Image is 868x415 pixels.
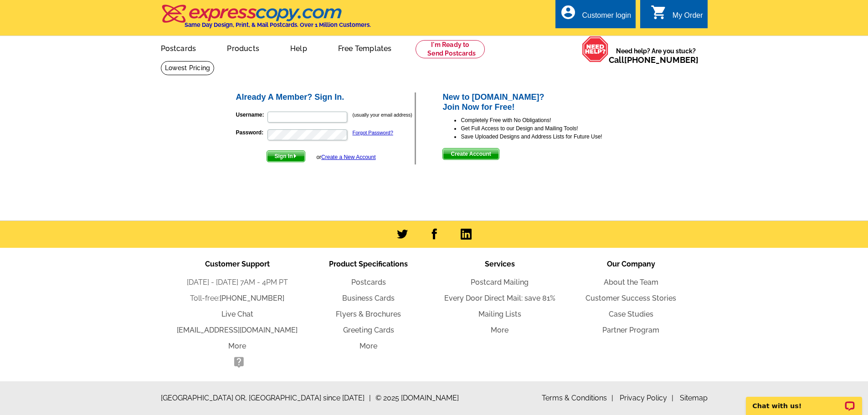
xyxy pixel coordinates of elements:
[651,10,703,21] a: shopping_cart My Order
[220,294,284,302] a: [PHONE_NUMBER]
[267,150,305,162] button: Sign In
[353,130,393,135] a: Forgot Password?
[560,4,576,20] i: account_circle
[146,37,211,58] a: Postcards
[276,37,322,58] a: Help
[560,10,631,21] a: account_circle Customer login
[236,128,267,137] label: Password:
[316,153,375,161] div: or
[443,149,498,159] span: Create Account
[343,326,394,334] a: Greeting Cards
[609,46,703,65] span: Need help? Are you stuck?
[442,92,633,112] h2: New to [DOMAIN_NAME]? Join Now for Free!
[444,294,555,302] a: Every Door Direct Mail: save 81%
[205,260,270,268] span: Customer Support
[602,326,659,334] a: Partner Program
[212,37,274,58] a: Products
[177,326,298,334] a: [EMAIL_ADDRESS][DOMAIN_NAME]
[172,293,303,304] li: Toll-free:
[607,260,655,268] span: Our Company
[267,151,305,162] span: Sign In
[586,294,676,302] a: Customer Success Stories
[609,310,653,318] a: Case Studies
[336,310,401,318] a: Flyers & Brochures
[236,111,267,119] label: Username:
[485,260,515,268] span: Services
[582,11,631,24] div: Customer login
[620,394,673,402] a: Privacy Policy
[236,92,415,102] h2: Already A Member? Sign In.
[324,37,406,58] a: Free Templates
[353,112,412,118] small: (usually your email address)
[542,394,613,402] a: Terms & Conditions
[673,11,703,24] div: My Order
[329,260,408,268] span: Product Specifications
[609,55,699,65] span: Call
[375,393,459,404] span: © 2025 [DOMAIN_NAME]
[491,326,508,334] a: More
[582,36,609,62] img: help
[228,342,246,350] a: More
[161,11,371,28] a: Same Day Design, Print, & Mail Postcards. Over 1 Million Customers.
[161,393,371,404] span: [GEOGRAPHIC_DATA] OR, [GEOGRAPHIC_DATA] since [DATE]
[651,4,667,20] i: shopping_cart
[351,278,386,287] a: Postcards
[360,342,377,350] a: More
[442,148,499,160] button: Create Account
[740,386,868,415] iframe: LiveChat chat widget
[471,278,529,287] a: Postcard Mailing
[478,310,521,318] a: Mailing Lists
[461,116,633,124] li: Completely Free with No Obligations!
[221,310,253,318] a: Live Chat
[624,55,699,65] a: [PHONE_NUMBER]
[604,278,658,287] a: About the Team
[680,394,708,402] a: Sitemap
[185,21,371,28] h4: Same Day Design, Print, & Mail Postcards. Over 1 Million Customers.
[293,154,297,158] img: button-next-arrow-white.png
[461,124,633,133] li: Get Full Access to our Design and Mailing Tools!
[172,277,303,288] li: [DATE] - [DATE] 7AM - 4PM PT
[342,294,395,302] a: Business Cards
[321,154,375,160] a: Create a New Account
[461,133,633,141] li: Save Uploaded Designs and Address Lists for Future Use!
